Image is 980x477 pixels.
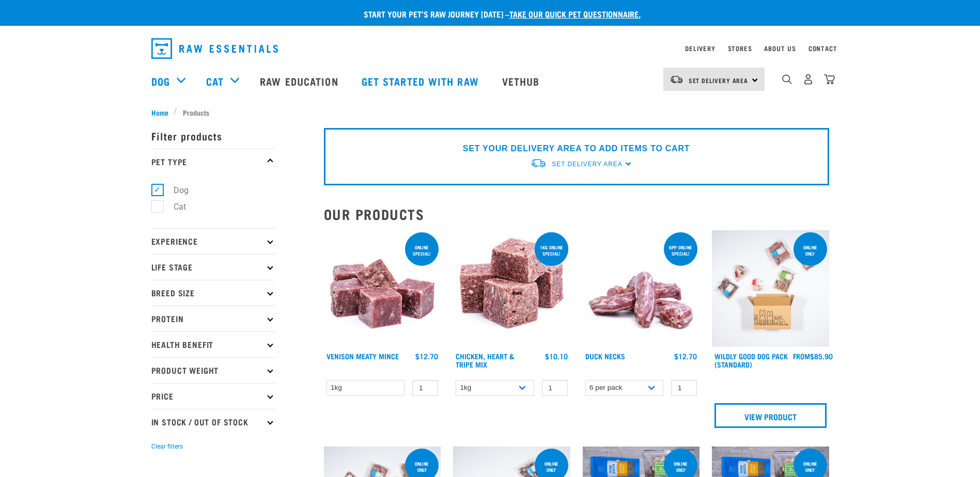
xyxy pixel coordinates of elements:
img: 1062 Chicken Heart Tripe Mix 01 [453,230,570,347]
img: user.png [803,74,814,85]
a: Dog [151,73,170,89]
label: Cat [157,200,190,213]
p: Pet Type [151,149,275,174]
a: Chicken, Heart & Tripe Mix [456,354,515,366]
img: home-icon-1@2x.png [782,74,792,84]
img: van-moving.png [670,75,683,84]
img: Dog 0 2sec [712,230,829,347]
button: Clear filters [151,442,183,451]
a: Vethub [492,60,553,102]
a: View Product [714,403,827,428]
span: FROM [793,354,810,358]
a: Home [151,107,174,118]
img: Raw Essentials Logo [151,38,278,59]
p: Product Weight [151,357,275,383]
p: SET YOUR DELIVERY AREA TO ADD ITEMS TO CART [463,142,690,155]
div: 1kg online special! [535,240,568,261]
p: Protein [151,306,275,331]
nav: breadcrumbs [151,107,829,118]
a: About Us [764,46,796,50]
h2: Our Products [324,206,829,222]
p: Price [151,383,275,409]
nav: dropdown navigation [143,34,837,63]
p: Life Stage [151,254,275,280]
a: Stores [728,46,752,50]
span: Home [151,107,168,118]
input: 1 [671,380,697,396]
div: 6pp online special! [664,240,697,261]
div: $12.70 [674,352,697,360]
p: Filter products [151,123,275,149]
img: 1117 Venison Meat Mince 01 [324,230,441,347]
span: Set Delivery Area [689,78,749,82]
p: Experience [151,228,275,254]
a: Cat [206,73,224,89]
p: Breed Size [151,280,275,306]
img: Pile Of Duck Necks For Pets [583,230,700,347]
div: ONLINE SPECIAL! [405,240,439,261]
label: Dog [157,184,193,197]
a: take our quick pet questionnaire. [509,11,641,16]
div: $10.10 [545,352,568,360]
a: Contact [808,46,837,50]
p: Health Benefit [151,331,275,357]
input: 1 [542,380,568,396]
a: Venison Meaty Mince [326,354,399,358]
img: van-moving.png [530,158,547,169]
a: Raw Education [250,60,351,102]
a: Wildly Good Dog Pack (Standard) [714,354,788,366]
div: $12.70 [415,352,438,360]
input: 1 [412,380,438,396]
div: Online Only [794,240,827,261]
a: Get started with Raw [351,60,492,102]
div: $85.90 [793,352,833,360]
img: home-icon@2x.png [824,74,835,85]
span: Set Delivery Area [552,161,622,168]
a: Duck Necks [585,354,625,358]
p: In Stock / Out Of Stock [151,409,275,435]
a: Delivery [685,46,715,50]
